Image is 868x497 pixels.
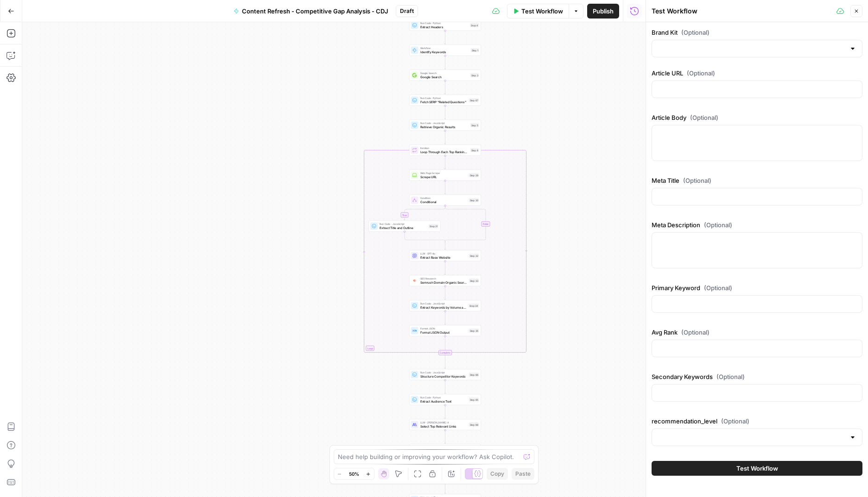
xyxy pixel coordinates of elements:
g: Edge from step_31 to step_30-conditional-end [405,232,445,242]
span: Paste [515,470,531,478]
span: Run Code · Python [420,96,467,100]
g: Edge from step_29 to step_30 [444,181,446,194]
button: Test Workflow [507,4,569,19]
div: Format JSONFormat JSON OutputStep 35 [409,325,481,336]
g: Edge from step_30 to step_31 [404,206,445,220]
span: Google Search [420,71,469,75]
span: Format JSON Output [420,330,467,335]
span: Format JSON [420,327,467,330]
span: Conditional [420,199,467,204]
label: Meta Description [652,220,862,230]
img: p4kt2d9mz0di8532fmfgvfq6uqa0 [412,279,417,283]
div: Complete [438,350,452,355]
span: Extract Headers [420,25,469,29]
div: Step 29 [469,173,479,177]
div: Run Code · JavaScriptExtract Keywords by Volume and TrafficStep 34 [409,300,481,311]
span: Extract Base Website [420,255,467,260]
div: Step 3 [470,73,479,77]
g: Edge from step_68 to step_43 [444,430,446,444]
span: Loop Through Each Top Ranking Article [420,149,469,154]
span: Select Top Relevant Links [420,424,467,429]
button: Test Workflow [652,461,862,476]
span: LLM · [PERSON_NAME] 4 [420,421,467,424]
label: Secondary Keywords [652,372,862,381]
div: Step 30 [469,198,479,202]
span: Retrieve Organic Results [420,124,469,129]
div: LLM · [PERSON_NAME] 4Select Top Relevant LinksStep 68 [409,419,481,430]
div: WorkflowIdentify KeywordsStep 1 [409,45,481,56]
span: (Optional) [690,113,718,122]
span: Run Code · JavaScript [420,121,469,125]
span: Run Code · Python [420,21,469,25]
div: LoopIterationLoop Through Each Top Ranking ArticleStep 6 [409,145,481,156]
span: Run Code · Python [420,396,467,399]
span: (Optional) [704,283,732,292]
span: Run Code · JavaScript [420,302,467,305]
g: Edge from step_1 to step_3 [444,56,446,69]
div: Step 4 [470,23,479,27]
span: 50% [349,470,359,478]
div: Step 5 [470,123,479,127]
button: Content Refresh - Competitive Gap Analysis - CDJ [228,4,394,19]
div: Google SearchGoogle SearchStep 3 [409,70,481,81]
span: (Optional) [681,28,710,37]
span: Draft [400,7,414,15]
div: Run Code · JavaScriptStructure Competitor KeywordsStep 66 [409,369,481,380]
div: Step 66 [469,373,479,377]
span: Publish [593,6,614,16]
div: Step 65 [469,398,479,402]
span: Workflow [420,46,469,50]
div: ConditionConditionalStep 30 [409,195,481,206]
span: Semrush Domain Organic Search Keywords [420,280,467,285]
div: LLM · O1Content RecommendationsStep 43 [409,444,481,455]
span: Extract Keywords by Volume and Traffic [420,305,467,310]
div: Run Code · PythonExtract Audience TextStep 65 [409,394,481,405]
label: Brand Kit [652,28,862,37]
div: Step 68 [469,422,479,427]
div: Step 1 [471,48,479,52]
g: Edge from step_34 to step_35 [444,311,446,325]
g: Edge from step_46 to step_36 [444,480,446,494]
span: (Optional) [716,372,745,381]
span: SEO Research [420,277,467,280]
div: Step 32 [469,254,479,258]
g: Edge from step_30-conditional-end to step_32 [444,241,446,250]
span: Web Page Scrape [420,171,467,175]
label: Primary Keyword [652,283,862,292]
button: Paste [512,468,534,480]
span: Test Workflow [521,6,563,16]
div: Run Code · PythonExtract HeadersStep 4 [409,20,481,31]
g: Edge from step_6-iteration-end to step_66 [444,355,446,369]
span: LLM · GPT-4o [420,252,467,255]
g: Edge from step_4 to step_1 [444,31,446,44]
span: Test Workflow [736,464,778,473]
g: Edge from step_67 to step_5 [444,106,446,119]
div: Run Code · JavaScriptRetrieve Organic ResultsStep 5 [409,120,481,131]
g: Edge from step_5 to step_6 [444,131,446,144]
g: Edge from step_6 to step_29 [444,156,446,169]
div: SEO ResearchSemrush Domain Organic Search KeywordsStep 33 [409,275,481,286]
span: (Optional) [683,176,711,185]
span: Scrape URL [420,174,467,179]
span: Run Code · JavaScript [380,222,427,226]
span: Content Refresh - Competitive Gap Analysis - CDJ [242,6,388,16]
span: (Optional) [681,328,710,337]
div: Run Code · JavaScriptExtract Title and OutlineStep 31 [369,221,441,232]
div: Complete [409,350,481,355]
span: Extract Title and Outline [380,225,427,230]
label: recommendation_level [652,416,862,426]
label: Article URL [652,68,862,78]
span: (Optional) [721,416,749,426]
span: Condition [420,196,467,200]
span: Fetch SERP "Related Questions" [420,99,467,104]
g: Edge from step_65 to step_68 [444,405,446,419]
label: Article Body [652,113,862,122]
g: Edge from step_30 to step_30-conditional-end [445,206,486,242]
button: Copy [487,468,508,480]
div: Step 6 [470,148,479,152]
g: Edge from step_66 to step_65 [444,380,446,394]
div: Step 31 [429,224,438,228]
span: Extract Audience Text [420,399,467,404]
button: Publish [587,4,619,19]
div: Step 67 [469,98,479,102]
